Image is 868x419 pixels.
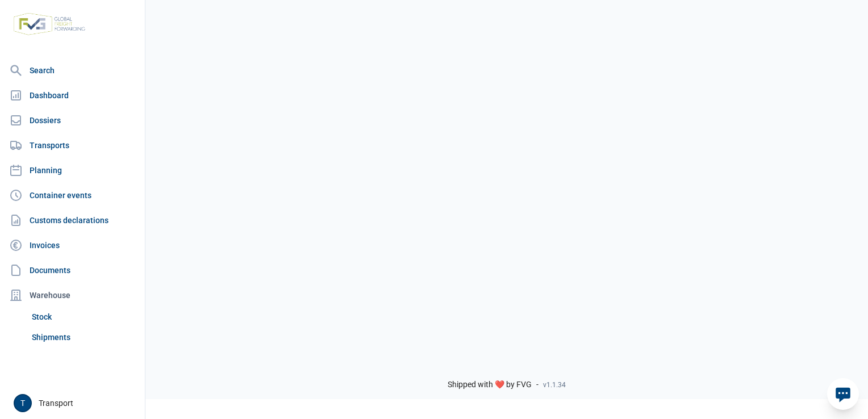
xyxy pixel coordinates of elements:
[5,209,140,232] a: Customs declarations
[5,59,140,82] a: Search
[5,184,140,207] a: Container events
[5,134,140,157] a: Transports
[536,380,539,390] span: -
[27,327,140,347] a: Shipments
[5,284,140,307] div: Warehouse
[5,259,140,282] a: Documents
[5,159,140,182] a: Planning
[27,307,140,327] a: Stock
[448,380,532,390] span: Shipped with ❤️ by FVG
[5,109,140,132] a: Dossiers
[14,394,32,412] button: T
[14,394,138,412] div: Transport
[9,9,90,40] img: FVG - Global freight forwarding
[543,380,566,389] span: v1.1.34
[5,234,140,257] a: Invoices
[5,84,140,107] a: Dashboard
